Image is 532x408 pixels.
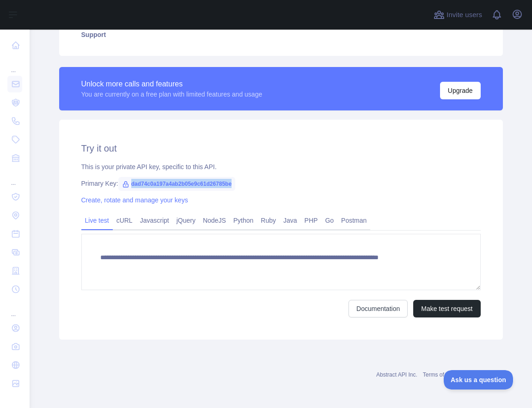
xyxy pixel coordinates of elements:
[376,371,417,378] a: Abstract API Inc.
[7,168,22,187] div: ...
[440,82,481,99] button: Upgrade
[81,179,481,188] div: Primary Key:
[81,213,113,228] a: Live test
[280,213,301,228] a: Java
[81,79,263,90] div: Unlock more calls and features
[118,177,236,191] span: dad74c0a197a4ab2b05e9c61d26785be
[423,371,463,378] a: Terms of service
[413,300,480,317] button: Make test request
[349,300,408,317] a: Documentation
[81,90,263,99] div: You are currently on a free plan with limited features and usage
[136,213,173,228] a: Javascript
[432,7,484,22] button: Invite users
[81,142,481,155] h2: Try it out
[7,55,22,74] div: ...
[173,213,199,228] a: jQuery
[444,370,514,390] iframe: Toggle Customer Support
[81,162,481,171] div: This is your private API key, specific to this API.
[70,24,492,45] a: Support
[199,213,230,228] a: NodeJS
[321,213,337,228] a: Go
[113,213,136,228] a: cURL
[81,196,188,204] a: Create, rotate and manage your keys
[337,213,370,228] a: Postman
[230,213,257,228] a: Python
[7,299,22,318] div: ...
[301,213,322,228] a: PHP
[446,10,482,20] span: Invite users
[257,213,280,228] a: Ruby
